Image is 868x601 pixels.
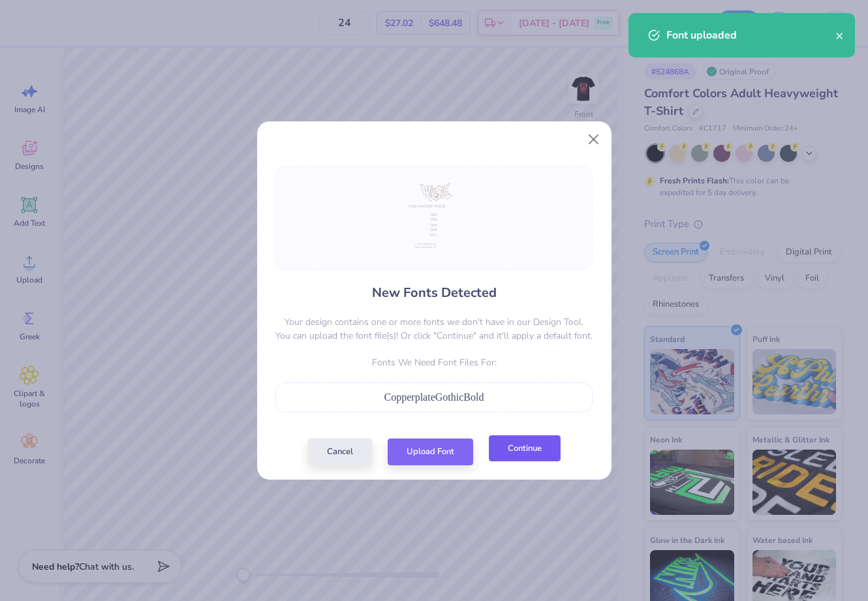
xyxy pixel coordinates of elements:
p: Fonts We Need Font Files For: [275,356,593,369]
button: Cancel [308,439,372,465]
h4: New Fonts Detected [372,283,497,302]
button: Close [581,127,606,152]
p: Your design contains one or more fonts we don't have in our Design Tool. You can upload the font ... [275,315,593,343]
div: Font uploaded [666,27,835,43]
button: Upload Font [388,439,473,465]
button: Continue [489,435,561,462]
span: CopperplateGothicBold [384,392,484,403]
button: close [835,27,845,43]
